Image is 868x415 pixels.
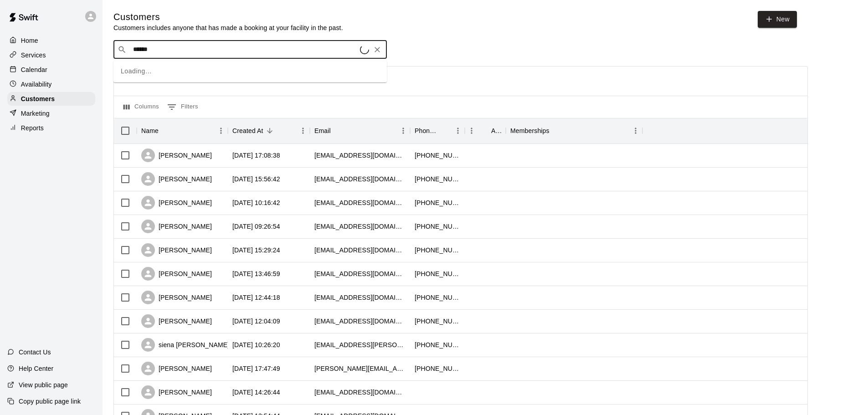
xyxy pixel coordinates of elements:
a: Services [7,48,95,62]
div: 2025-08-18 15:56:42 [232,174,280,184]
p: Availability [21,80,52,89]
div: [PERSON_NAME] [141,362,212,375]
div: +16027695392 [415,340,460,349]
a: Marketing [7,107,95,120]
p: Help Center [19,364,53,373]
div: 2025-08-17 15:29:24 [232,246,280,255]
div: Phone Number [410,118,465,143]
div: Phone Number [415,118,438,143]
button: Sort [331,124,344,137]
p: Copy public page link [19,397,81,406]
p: Reports [21,123,44,133]
div: +14804177934 [415,293,460,302]
a: Calendar [7,63,95,77]
div: 2025-08-18 09:26:54 [232,222,280,231]
button: Menu [296,124,310,138]
button: Sort [550,124,562,137]
button: Menu [396,124,410,138]
div: +15415431444 [415,174,460,184]
div: akn.jack@gmail.com [314,388,406,397]
div: siena.meraz@gmail.com [314,340,406,349]
a: Reports [7,121,95,135]
div: Loading… [113,60,387,82]
div: 2025-08-16 17:47:49 [232,364,280,373]
div: +15207092726 [415,269,460,278]
div: [PERSON_NAME] [141,314,212,328]
button: Sort [438,124,451,137]
div: Memberships [510,118,550,143]
div: Email [310,118,410,143]
a: Customers [7,92,95,106]
a: Availability [7,77,95,91]
div: Created At [228,118,310,143]
div: [PERSON_NAME] [141,243,212,257]
div: Age [491,118,501,143]
p: Customers includes anyone that has made a booking at your facility in the past. [113,23,343,32]
div: [PERSON_NAME] [141,196,212,210]
div: Name [141,118,159,143]
button: Menu [465,124,478,138]
a: Home [7,34,95,47]
div: [PERSON_NAME] [141,385,212,399]
button: Menu [214,124,228,138]
div: +16027059265 [415,317,460,326]
div: 2025-08-17 13:46:59 [232,269,280,278]
div: [PERSON_NAME] [141,172,212,186]
div: +19703249309 [415,151,460,160]
div: 2025-08-17 12:44:18 [232,293,280,302]
p: Marketing [21,109,50,118]
div: slamvan@hotmail.com [314,317,406,326]
div: +15203508544 [415,246,460,255]
div: courtnee95@gmail.com [314,269,406,278]
div: +16027140287 [415,222,460,231]
div: 2025-08-18 10:16:42 [232,198,280,207]
div: Created At [232,118,263,143]
p: Customers [21,94,55,103]
div: 2025-08-16 14:26:44 [232,388,280,397]
div: +16026144839 [415,364,460,373]
h5: Customers [113,11,343,23]
p: Services [21,51,46,60]
div: rjanguamea@gmail.com [314,246,406,255]
div: 2025-08-17 12:04:09 [232,317,280,326]
p: Calendar [21,65,47,74]
div: jonmolstead720@gmail.com [314,174,406,184]
div: Memberships [506,118,642,143]
button: Sort [159,124,171,137]
div: 2025-08-17 10:26:20 [232,340,280,349]
p: Contact Us [19,348,51,357]
button: Menu [629,124,642,138]
button: Sort [263,124,276,137]
button: Select columns [121,100,161,114]
div: [PERSON_NAME] [141,149,212,162]
div: coopernider02@gmail.com [314,151,406,160]
div: Search customers by name or email [113,41,387,59]
p: View public page [19,380,68,389]
div: 2025-08-18 17:08:38 [232,151,280,160]
button: Sort [478,124,491,137]
a: New [758,11,797,28]
div: [PERSON_NAME] [141,220,212,233]
div: [PERSON_NAME] [141,267,212,281]
div: Age [465,118,506,143]
button: Show filters [165,100,200,114]
div: Name [137,118,228,143]
div: dsmarizona@gmail.com [314,293,406,302]
div: Email [314,118,331,143]
div: bryan.morrison@mtgprosinc.com [314,364,406,373]
div: +15207308289 [415,198,460,207]
div: [PERSON_NAME] [141,291,212,304]
div: davebellerson@gmail.com [314,222,406,231]
div: siena [PERSON_NAME] [141,338,229,352]
div: reschaffer33@gmail.com [314,198,406,207]
button: Clear [371,43,384,56]
p: Home [21,36,38,45]
button: Menu [451,124,465,138]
